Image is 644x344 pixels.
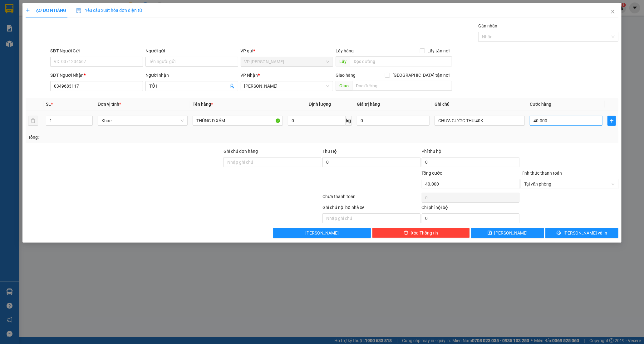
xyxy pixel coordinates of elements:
[26,8,30,12] span: plus
[229,84,234,89] span: user-add
[357,116,430,126] input: 0
[5,6,15,12] span: Gửi:
[241,47,333,54] div: VP gửi
[305,230,339,236] span: [PERSON_NAME]
[610,9,615,14] span: close
[5,5,55,20] div: VP [PERSON_NAME]
[193,102,213,107] span: Tên hàng
[60,27,110,36] div: 0936899298
[411,230,438,236] span: Xóa Thông tin
[372,228,470,238] button: deleteXóa Thông tin
[322,193,421,204] div: Chưa thanh toán
[471,228,544,238] button: save[PERSON_NAME]
[422,148,519,157] div: Phí thu hộ
[336,81,352,91] span: Giao
[241,73,258,78] span: VP Nhận
[76,8,142,13] span: Yêu cầu xuất hóa đơn điện tử
[336,56,350,66] span: Lấy
[322,213,420,223] input: Nhập ghi chú
[530,102,551,107] span: Cước hàng
[5,39,56,47] div: 20.000
[608,118,616,123] span: plus
[101,116,184,125] span: Khác
[26,8,66,13] span: TẠO ĐƠN HÀNG
[60,19,110,27] div: HOÀNG
[607,116,616,126] button: plus
[224,157,321,167] input: Ghi chú đơn hàng
[425,47,452,54] span: Lấy tận nơi
[557,230,561,235] span: printer
[50,72,143,79] div: SĐT Người Nhận
[28,116,38,126] button: delete
[50,47,143,54] div: SĐT Người Gửi
[488,230,492,235] span: save
[76,8,81,13] img: icon
[563,230,607,236] span: [PERSON_NAME] và In
[521,171,562,176] label: Hình thức thanh toán
[494,230,528,236] span: [PERSON_NAME]
[352,81,452,91] input: Dọc đường
[422,171,442,176] span: Tổng cước
[273,228,371,238] button: [PERSON_NAME]
[524,179,615,189] span: Tại văn phòng
[145,72,238,79] div: Người nhận
[336,73,356,78] span: Giao hàng
[545,228,618,238] button: printer[PERSON_NAME] và In
[46,102,51,107] span: SL
[224,149,258,154] label: Ghi chú đơn hàng
[322,149,337,154] span: Thu Hộ
[346,116,352,126] span: kg
[5,40,14,46] span: CR :
[404,230,408,235] span: delete
[322,204,420,213] div: Ghi chú nội bộ nhà xe
[350,56,452,66] input: Dọc đường
[357,102,380,107] span: Giá trị hàng
[60,5,75,12] span: Nhận:
[390,72,452,79] span: [GEOGRAPHIC_DATA] tận nơi
[604,3,622,21] button: Close
[336,48,354,53] span: Lấy hàng
[145,47,238,54] div: Người gửi
[60,5,110,19] div: [PERSON_NAME]
[309,102,331,107] span: Định lượng
[98,102,121,107] span: Đơn vị tính
[435,116,524,126] input: Ghi Chú
[244,57,330,66] span: VP Phan Rang
[244,81,330,91] span: Hồ Chí Minh
[432,98,527,110] th: Ghi chú
[193,116,283,126] input: VD: Bàn, Ghế
[478,23,497,28] label: Gán nhãn
[28,134,248,141] div: Tổng: 1
[422,204,519,213] div: Chi phí nội bộ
